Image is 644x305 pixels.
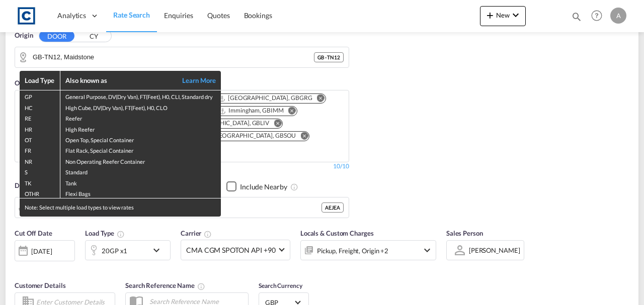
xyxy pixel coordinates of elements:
td: Tank [60,177,221,187]
td: Flexi Bags [60,187,221,198]
td: NR [20,155,60,166]
div: Note: Select multiple load types to view rates [20,198,221,216]
td: Reefer [60,112,221,123]
td: Standard [60,166,221,176]
a: Learn More [171,76,216,85]
th: Load Type [20,71,60,90]
td: Flat Rack, Special Container [60,144,221,155]
td: RE [20,112,60,123]
td: High Reefer [60,123,221,134]
td: Open Top, Special Container [60,134,221,144]
td: FR [20,144,60,155]
td: High Cube, DV(Dry Van), FT(Feet), H0, CLO [60,101,221,112]
td: GP [20,90,60,101]
div: Also known as [65,76,171,85]
td: HR [20,123,60,134]
td: OT [20,134,60,144]
td: Non Operating Reefer Container [60,155,221,166]
td: TK [20,177,60,187]
td: General Purpose, DV(Dry Van), FT(Feet), H0, CLI, Standard dry [60,90,221,101]
td: HC [20,101,60,112]
td: S [20,166,60,176]
td: OTHR [20,187,60,198]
